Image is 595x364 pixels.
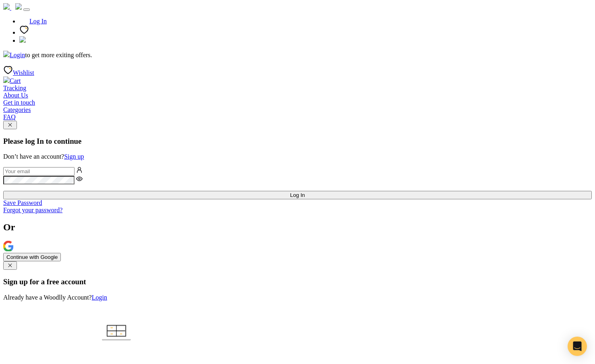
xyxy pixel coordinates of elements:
h3: Sign up for a free account [3,277,592,286]
label: Save Password [3,199,42,206]
a: Sign up [64,153,84,160]
a: Login [10,52,25,58]
img: 90_Days.svg [3,51,10,57]
img: user.svg [76,167,83,173]
a: Wishlist [3,69,34,76]
span: Or [3,222,15,232]
a: Get in touch [3,99,35,106]
a: Tracking [3,85,26,91]
p: to get more exiting offers. [3,51,592,59]
img: eye.svg [76,176,83,182]
img: Logo.svg [3,3,10,10]
input: Your email [3,167,75,176]
div: Open Intercom Messenger [568,337,587,356]
a: Categories [3,106,31,113]
p: Don’t have an account? [3,153,592,160]
img: toggle_bar_mobile.svg [15,3,22,10]
a: FAQ [3,114,16,120]
button: Log In [3,191,592,199]
p: Already have a Woodlly Account? [3,294,592,301]
a: Forgot your password? [3,207,62,213]
h3: Please log In to continue [3,137,592,146]
a: Username [3,241,592,261]
img: wishlist.svg [3,65,13,75]
input: Username [3,253,61,261]
a: Cart [3,77,21,84]
img: login_ggl.svg [3,241,13,251]
img: wishlist.svg [19,25,29,35]
img: cart.svg [3,77,10,83]
img: cart.svg [19,36,26,43]
a: Login [92,294,107,301]
a: About Us [3,92,28,99]
a: Log In [19,18,57,25]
